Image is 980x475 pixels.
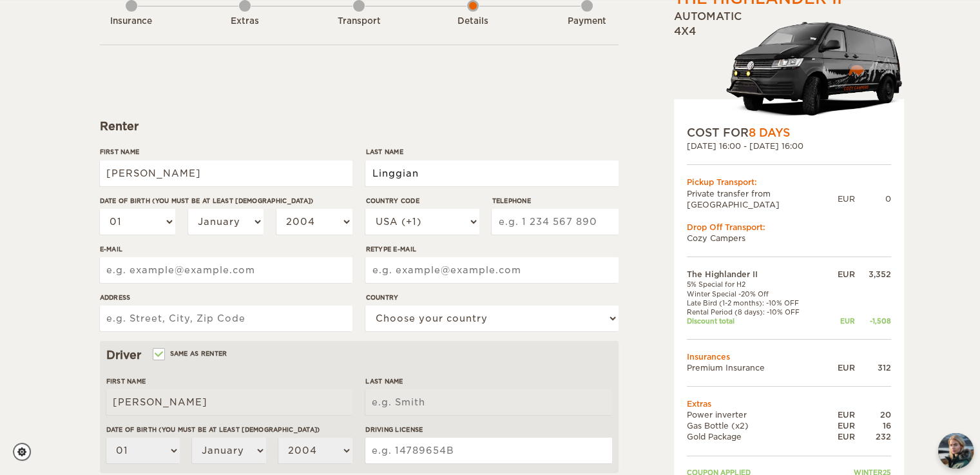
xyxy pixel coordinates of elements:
div: 16 [855,420,891,431]
td: Extras [687,398,891,409]
div: EUR [825,316,855,325]
div: 3,352 [855,269,891,280]
label: Country [365,293,618,302]
div: Automatic 4x4 [674,10,904,125]
div: 232 [855,431,891,442]
input: e.g. William [100,160,352,186]
input: e.g. Smith [365,160,618,186]
div: Drop Off Transport: [687,222,891,233]
div: 312 [855,362,891,373]
label: Address [100,293,352,302]
div: 20 [855,409,891,420]
div: Extras [209,15,280,28]
input: e.g. Smith [365,389,611,415]
label: First Name [100,147,352,157]
input: e.g. 14789654B [365,438,611,463]
div: Details [437,15,508,28]
td: Insurances [687,351,891,362]
td: Gold Package [687,431,825,442]
label: Telephone [492,196,618,206]
div: Driver [106,347,612,363]
div: [DATE] 16:00 - [DATE] 16:00 [687,141,891,151]
input: e.g. William [106,389,352,415]
td: Rental Period (8 days): -10% OFF [687,307,825,316]
img: stor-langur-223.png [725,14,904,125]
label: Driving License [365,425,611,434]
label: Last Name [365,376,611,386]
div: Renter [100,119,619,134]
label: Date of birth (You must be at least [DEMOGRAPHIC_DATA]) [106,425,352,434]
td: 5% Special for H2 [687,280,825,289]
button: chat-button [938,433,974,469]
td: Premium Insurance [687,362,825,373]
div: COST FOR [687,125,891,141]
td: Winter Special -20% Off [687,289,825,298]
span: 8 Days [749,126,790,139]
td: Private transfer from [GEOGRAPHIC_DATA] [687,188,838,209]
td: The Highlander II [687,269,825,280]
img: Freyja at Cozy Campers [938,433,974,469]
td: Power inverter [687,409,825,420]
div: Payment [552,15,622,28]
div: Pickup Transport: [687,177,891,188]
label: E-mail [100,244,352,254]
div: -1,508 [855,316,891,325]
div: EUR [825,409,855,420]
label: Date of birth (You must be at least [DEMOGRAPHIC_DATA]) [100,196,352,206]
input: e.g. example@example.com [365,257,618,283]
input: e.g. example@example.com [100,257,352,283]
div: Insurance [96,15,167,28]
label: First Name [106,376,352,386]
td: Gas Bottle (x2) [687,420,825,431]
div: EUR [825,362,855,373]
div: EUR [825,431,855,442]
label: Last Name [365,147,618,157]
input: e.g. 1 234 567 890 [492,209,618,235]
input: Same as renter [154,351,162,360]
div: EUR [838,193,855,204]
td: Discount total [687,316,825,325]
div: EUR [825,420,855,431]
div: EUR [825,269,855,280]
label: Country Code [365,196,479,206]
div: 0 [855,193,891,204]
td: Cozy Campers [687,233,891,244]
input: e.g. Street, City, Zip Code [100,305,352,331]
a: Cookie settings [13,443,39,461]
label: Same as renter [154,347,227,360]
div: Transport [323,15,394,28]
label: Retype E-mail [365,244,618,254]
td: Late Bird (1-2 months): -10% OFF [687,298,825,307]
